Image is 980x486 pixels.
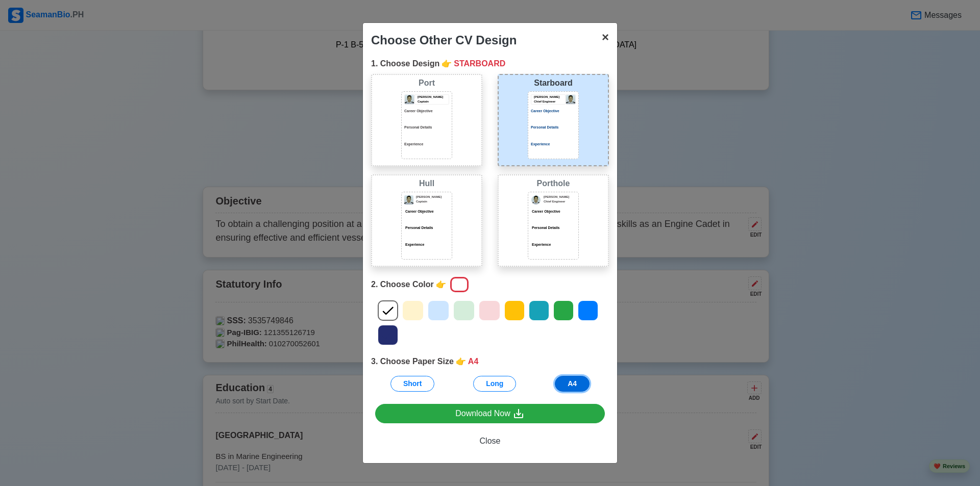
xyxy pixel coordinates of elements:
[534,95,565,99] p: [PERSON_NAME]
[371,355,609,368] div: 3. Choose Paper Size
[454,58,505,70] span: STARBOARD
[375,431,605,451] button: Close
[416,195,449,199] p: [PERSON_NAME]
[456,355,466,368] span: point
[418,95,449,99] p: [PERSON_NAME]
[404,242,449,248] p: Experience
[501,77,606,89] div: Starboard
[404,109,449,114] p: Career Objective
[404,209,449,215] p: Career Objective
[473,376,516,392] button: Long
[555,376,590,392] button: A4
[531,242,576,248] div: Experience
[436,278,446,291] span: point
[544,195,576,199] p: [PERSON_NAME]
[374,177,479,190] div: Hull
[418,99,449,104] p: Captain
[531,225,576,231] div: Personal Details
[531,209,576,215] div: Career Objective
[371,31,517,49] div: Choose Other CV Design
[404,142,449,147] p: Experience
[531,142,576,147] p: Experience
[480,437,501,445] span: Close
[442,58,452,70] span: point
[455,407,525,420] div: Download Now
[374,77,479,89] div: Port
[404,225,449,231] p: Personal Details
[390,376,435,392] button: Short
[375,404,605,424] a: Download Now
[531,109,576,114] p: Career Objective
[531,125,576,131] p: Personal Details
[371,275,609,294] div: 2. Choose Color
[468,355,478,368] span: A4
[534,99,565,104] p: Chief Engineer
[371,58,609,70] div: 1. Choose Design
[416,199,449,204] p: Captain
[404,125,449,131] p: Personal Details
[501,177,606,190] div: Porthole
[544,199,576,204] p: Chief Engineer
[602,30,609,44] span: ×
